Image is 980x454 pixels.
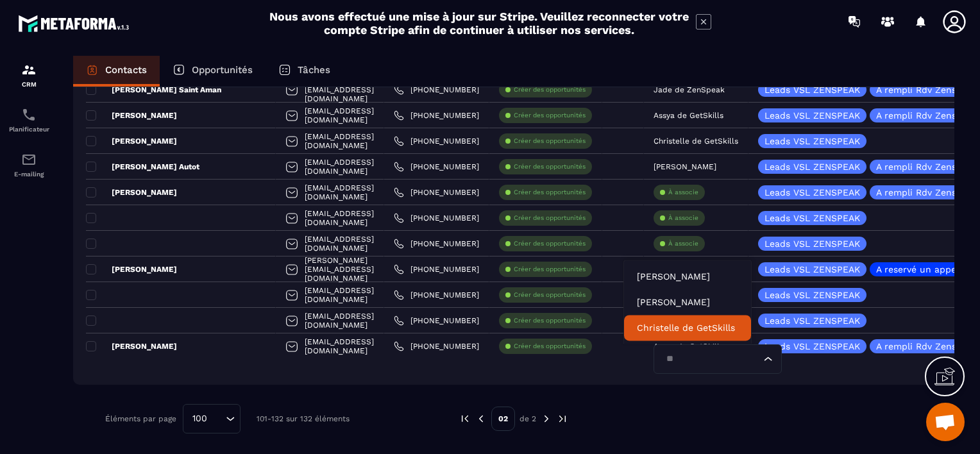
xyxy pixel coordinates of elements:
p: Créer des opportunités [514,342,586,351]
p: Leads VSL ZENSPEAK [765,265,860,274]
p: Créer des opportunités [514,162,586,171]
a: formationformationCRM [3,53,55,97]
p: Leads VSL ZENSPEAK [765,290,860,299]
a: schedulerschedulerPlanificateur [3,97,55,142]
p: Créer des opportunités [514,214,586,223]
a: emailemailE-mailing [3,142,55,187]
div: Ouvrir le chat [926,403,965,441]
a: [PHONE_NUMBER] [394,187,479,198]
p: Christelle de GetSkills [654,137,738,146]
span: 100 [188,412,212,426]
div: Search for option [183,404,241,433]
p: A rempli Rdv Zenspeak [876,85,977,94]
h2: Nous avons effectué une mise à jour sur Stripe. Veuillez reconnecter votre compte Stripe afin de ... [269,10,689,37]
a: Tâches [266,56,343,87]
p: Créer des opportunités [514,85,586,94]
p: Leads VSL ZENSPEAK [765,214,860,223]
p: [PERSON_NAME] [86,341,177,351]
a: [PHONE_NUMBER] [394,213,479,223]
input: Search for option [212,412,223,426]
p: A rempli Rdv Zenspeak [876,162,977,171]
p: [PERSON_NAME] [654,162,716,171]
p: Créer des opportunités [514,188,586,197]
p: [PERSON_NAME] [86,187,177,198]
img: next [557,413,568,425]
p: de 2 [520,414,536,424]
p: A rempli Rdv Zenspeak [876,188,977,197]
p: A rempli Rdv Zenspeak [876,342,977,351]
p: Leads VSL ZENSPEAK [765,111,860,120]
p: Leads VSL ZENSPEAK [765,239,860,248]
p: A rempli Rdv Zenspeak [876,111,977,120]
p: [PERSON_NAME] Saint Aman [86,85,221,95]
p: Leads VSL ZENSPEAK [765,162,860,171]
p: [PERSON_NAME] [86,264,177,274]
img: logo [18,12,133,35]
a: [PHONE_NUMBER] [394,136,479,146]
a: [PHONE_NUMBER] [394,85,479,95]
div: Search for option [654,344,782,374]
img: scheduler [21,107,37,122]
a: Contacts [73,56,160,87]
p: Opportunités [192,64,253,76]
p: Assya de GetSkills [654,111,723,120]
p: Créer des opportunités [514,111,586,120]
p: Leads VSL ZENSPEAK [765,85,860,94]
p: A reservé un appel [876,265,959,274]
p: [PERSON_NAME] Autot [86,162,199,172]
a: [PHONE_NUMBER] [394,162,479,172]
p: Nizar NCHIOUA [637,270,738,283]
a: [PHONE_NUMBER] [394,290,479,300]
p: Éléments par page [105,414,176,423]
p: Créer des opportunités [514,290,586,299]
p: À associe [668,239,698,248]
p: À associe [668,214,698,223]
p: Créer des opportunités [514,137,586,146]
a: [PHONE_NUMBER] [394,239,479,249]
p: [PERSON_NAME] [86,110,177,121]
p: CRM [3,81,55,88]
a: [PHONE_NUMBER] [394,110,479,121]
a: [PHONE_NUMBER] [394,264,479,274]
a: [PHONE_NUMBER] [394,341,479,351]
img: email [21,152,37,167]
p: Créer des opportunités [514,239,586,248]
p: E-mailing [3,171,55,178]
p: Leads VSL ZENSPEAK [765,342,860,351]
img: formation [21,62,37,78]
p: Contacts [105,64,147,76]
img: next [541,413,552,425]
p: Leads VSL ZENSPEAK [765,316,860,325]
p: 101-132 sur 132 éléments [257,414,350,423]
a: Opportunités [160,56,266,87]
p: Créer des opportunités [514,316,586,325]
p: Leads VSL ZENSPEAK [765,188,860,197]
p: Créer des opportunités [514,265,586,274]
p: Planificateur [3,126,55,133]
img: prev [459,413,471,425]
p: Christelle de GetSkills [637,321,738,334]
p: À associe [668,188,698,197]
img: prev [475,413,487,425]
a: [PHONE_NUMBER] [394,315,479,326]
p: Leads VSL ZENSPEAK [765,137,860,146]
p: 02 [491,407,515,431]
p: Tâches [298,64,330,76]
p: Jade de ZenSpeak [654,85,725,94]
p: Aurore Maréchal [637,296,738,308]
p: [PERSON_NAME] [86,136,177,146]
input: Search for option [662,352,761,366]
